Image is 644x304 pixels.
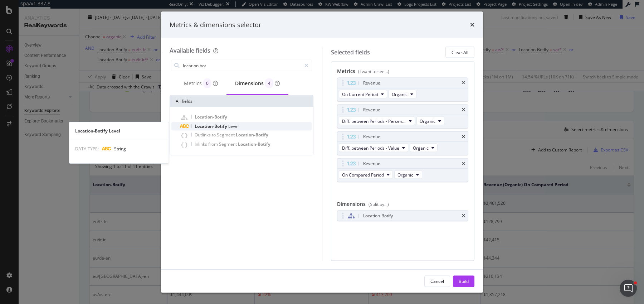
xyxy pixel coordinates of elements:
[410,144,438,152] button: Organic
[397,172,413,178] span: Organic
[342,172,384,178] span: On Compared Period
[195,132,212,138] span: Outlinks
[184,78,218,88] div: Metrics
[363,133,380,140] div: Revenue
[339,117,415,125] button: Diff. between Periods - Percentage
[238,141,270,147] span: Location-Botify
[620,280,637,297] iframe: Intercom live chat
[453,275,474,287] button: Build
[337,131,469,155] div: RevenuetimesDiff. between Periods - ValueOrganic
[208,141,219,147] span: from
[445,47,474,58] button: Clear All
[337,68,469,78] div: Metrics
[161,11,483,293] div: modal
[337,158,469,182] div: RevenuetimesOn Compared PeriodOrganic
[337,201,469,211] div: Dimensions
[69,128,169,134] div: Location-Botify Level
[339,144,408,152] button: Diff. between Periods - Value
[424,275,450,287] button: Cancel
[459,278,469,284] div: Build
[392,91,408,97] span: Organic
[195,141,208,147] span: Inlinks
[452,49,468,55] div: Clear All
[358,68,389,74] div: (I want to see...)
[363,79,380,87] div: Revenue
[206,81,209,86] span: 0
[170,96,313,107] div: All fields
[182,60,301,71] input: Search by field name
[363,106,380,114] div: Revenue
[195,123,228,129] span: Location-Botify
[170,20,261,29] div: Metrics & dimensions selector
[342,145,399,151] span: Diff. between Periods - Value
[462,135,465,139] div: times
[413,145,429,151] span: Organic
[212,132,217,138] span: to
[219,141,238,147] span: Segment
[342,91,378,97] span: On Current Period
[170,47,210,54] div: Available fields
[394,170,422,179] button: Organic
[470,20,474,29] div: times
[363,212,393,219] div: Location-Botify
[203,78,211,88] div: brand label
[339,90,387,98] button: On Current Period
[337,105,469,129] div: RevenuetimesDiff. between Periods - PercentageOrganic
[331,48,370,56] div: Selected fields
[236,132,268,138] span: Location-Botify
[369,201,389,207] div: (Split by...)
[363,160,380,167] div: Revenue
[265,78,273,88] div: brand label
[228,123,239,129] span: Level
[217,132,236,138] span: Segment
[462,108,465,112] div: times
[268,81,270,86] span: 4
[430,278,444,284] div: Cancel
[235,78,280,88] div: Dimensions
[342,118,406,124] span: Diff. between Periods - Percentage
[339,170,393,179] button: On Compared Period
[389,90,416,98] button: Organic
[462,214,465,218] div: times
[337,78,469,102] div: RevenuetimesOn Current PeriodOrganic
[420,118,435,124] span: Organic
[195,114,227,120] span: Location-Botify
[416,117,444,125] button: Organic
[462,161,465,166] div: times
[337,211,469,221] div: Location-Botifytimes
[462,81,465,85] div: times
